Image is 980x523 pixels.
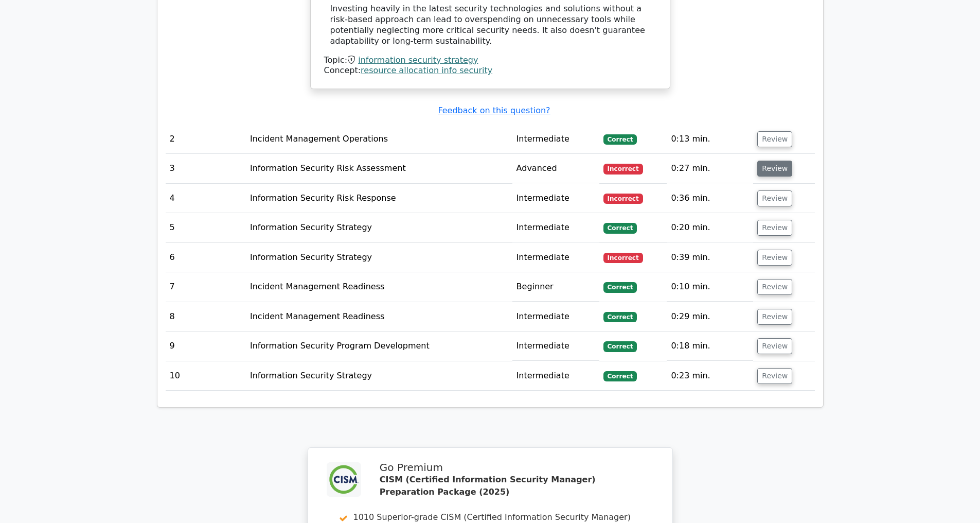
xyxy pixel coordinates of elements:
td: Intermediate [512,125,599,154]
button: Review [757,338,792,354]
span: Correct [603,282,637,292]
td: 0:36 min. [667,184,753,213]
span: Correct [603,134,637,145]
button: Review [757,161,792,177]
td: Information Security Risk Response [246,184,512,213]
td: Information Security Program Development [246,332,512,361]
button: Review [757,131,792,147]
td: 8 [166,302,246,332]
button: Review [757,250,792,266]
td: 0:23 min. [667,361,753,391]
button: Review [757,279,792,295]
button: Review [757,220,792,236]
span: Correct [603,312,637,322]
a: resource allocation info security [361,65,492,75]
td: Information Security Strategy [246,361,512,391]
td: 0:18 min. [667,332,753,361]
a: Feedback on this question? [438,106,550,115]
div: Topic: [324,55,656,66]
td: 0:29 min. [667,302,753,332]
td: Information Security Strategy [246,243,512,272]
td: Intermediate [512,184,599,213]
td: Incident Management Readiness [246,272,512,302]
button: Review [757,190,792,206]
td: 2 [166,125,246,154]
td: 0:20 min. [667,213,753,242]
div: Concept: [324,65,656,76]
td: 0:13 min. [667,125,753,154]
td: Advanced [512,154,599,183]
td: 6 [166,243,246,272]
td: Information Security Strategy [246,213,512,242]
td: 10 [166,361,246,391]
td: 0:39 min. [667,243,753,272]
td: Incident Management Operations [246,125,512,154]
span: Correct [603,371,637,381]
td: Intermediate [512,243,599,272]
span: Correct [603,223,637,233]
td: Intermediate [512,213,599,242]
td: 3 [166,154,246,183]
span: Correct [603,341,637,352]
button: Review [757,368,792,384]
span: Incorrect [603,194,643,204]
td: Incident Management Readiness [246,302,512,332]
button: Review [757,309,792,325]
td: 0:10 min. [667,272,753,302]
span: Incorrect [603,164,643,174]
td: 7 [166,272,246,302]
td: Beginner [512,272,599,302]
td: Intermediate [512,302,599,332]
td: 9 [166,332,246,361]
span: Incorrect [603,253,643,263]
td: 5 [166,213,246,242]
td: Information Security Risk Assessment [246,154,512,183]
a: information security strategy [358,55,478,65]
td: Intermediate [512,332,599,361]
td: Intermediate [512,361,599,391]
td: 4 [166,184,246,213]
td: 0:27 min. [667,154,753,183]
